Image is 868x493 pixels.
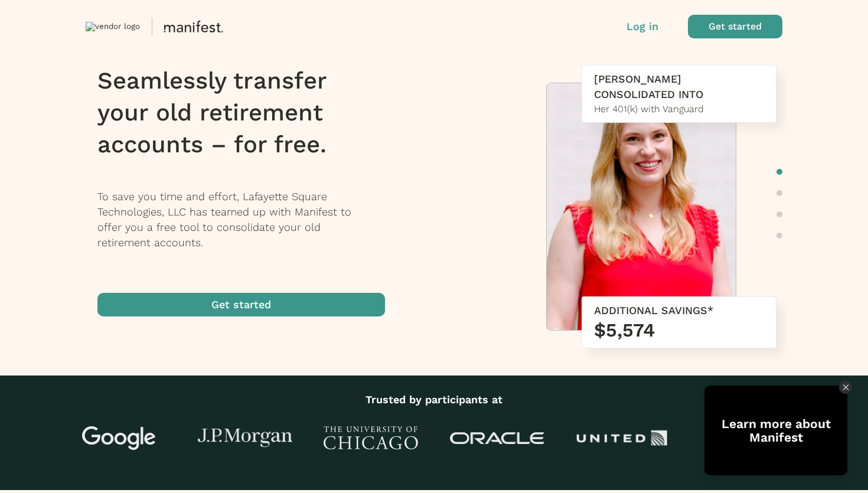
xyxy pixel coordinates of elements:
div: Close Tolstoy widget [839,381,852,394]
div: Open Tolstoy widget [704,386,847,475]
button: Get started [97,293,385,316]
button: Log in [626,19,658,34]
p: To save you time and effort, Lafayette Square Technologies, LLC has teamed up with Manifest to of... [97,189,400,250]
img: Meredith [547,83,736,336]
div: ADDITIONAL SAVINGS* [594,303,764,318]
img: University of Chicago [324,426,418,450]
img: Oracle [450,432,544,445]
div: Tolstoy bubble widget [704,386,847,475]
h1: Seamlessly transfer your old retirement accounts – for free. [97,65,400,161]
button: vendor logo [86,15,440,38]
img: vendor logo [86,22,140,31]
div: [PERSON_NAME] CONSOLIDATED INTO [594,71,764,102]
h3: $5,574 [594,318,764,342]
img: J.P Morgan [198,429,292,448]
div: Her 401(k) with Vanguard [594,102,764,116]
button: Get started [688,15,782,38]
img: Google [72,426,167,450]
div: Learn more about Manifest [704,417,847,444]
div: Open Tolstoy [704,386,847,475]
